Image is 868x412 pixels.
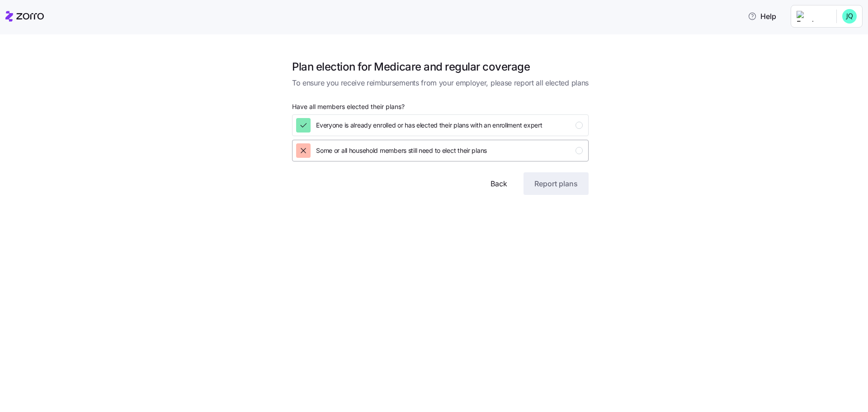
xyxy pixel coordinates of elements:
img: Employer logo [797,11,829,22]
button: Report plans [524,172,589,195]
span: Report plans [534,178,578,189]
span: Everyone is already enrolled or has elected their plans with an enrollment expert [316,121,542,130]
p: Have all members elected their plans? [292,103,589,114]
h1: Plan election for Medicare and regular coverage [292,60,589,74]
span: Back [491,178,507,189]
span: To ensure you receive reimbursements from your employer, please report all elected plans [292,77,589,89]
span: Some or all household members still need to elect their plans [316,146,487,155]
button: Help [741,7,783,25]
img: 4b8e4801d554be10763704beea63fd77 [842,9,857,24]
span: Help [748,11,776,22]
button: Back [480,172,518,195]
